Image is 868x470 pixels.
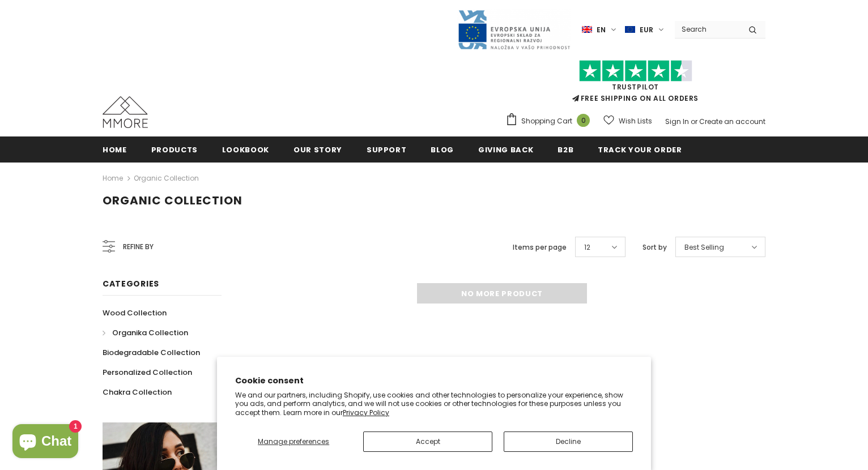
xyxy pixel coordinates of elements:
span: B2B [558,144,573,155]
a: Trustpilot [612,82,659,92]
span: Biodegradable Collection [103,347,200,358]
a: Wish Lists [603,111,652,131]
a: Giving back [478,136,533,162]
a: Privacy Policy [343,408,389,417]
img: i-lang-1.png [582,25,592,35]
a: Javni Razpis [457,24,571,34]
span: Chakra Collection [103,387,172,398]
a: Blog [431,136,454,162]
a: Chakra Collection [103,382,172,402]
a: Sign In [665,117,689,126]
span: Home [103,144,127,155]
a: Home [103,136,127,162]
a: Wood Collection [103,303,167,323]
a: Home [103,172,123,185]
span: en [597,24,606,36]
a: support [367,136,407,162]
span: 0 [577,114,590,127]
a: Products [151,136,198,162]
a: Shopping Cart 0 [505,113,595,130]
span: Our Story [293,144,342,155]
a: Create an account [699,117,765,126]
a: Biodegradable Collection [103,343,200,362]
span: Personalized Collection [103,367,192,378]
a: Personalized Collection [103,362,192,382]
span: EUR [640,24,653,36]
span: Best Selling [684,242,724,253]
img: MMORE Cases [103,96,148,128]
span: Lookbook [222,144,269,155]
span: Blog [431,144,454,155]
img: Trust Pilot Stars [579,60,692,82]
span: Shopping Cart [521,116,572,127]
h2: Cookie consent [235,375,633,387]
a: Organic Collection [134,173,199,183]
span: Organika Collection [112,327,188,338]
a: Our Story [293,136,342,162]
span: Categories [103,278,159,289]
span: support [367,144,407,155]
button: Accept [363,431,492,452]
input: Search Site [675,21,740,37]
span: Track your order [598,144,682,155]
span: Wood Collection [103,307,167,318]
span: FREE SHIPPING ON ALL ORDERS [505,65,765,103]
inbox-online-store-chat: Shopify online store chat [9,424,82,461]
label: Items per page [513,242,567,253]
span: Manage preferences [258,437,329,446]
span: Refine by [123,241,154,253]
span: Giving back [478,144,533,155]
span: Organic Collection [103,193,242,208]
a: Organika Collection [103,323,188,343]
img: Javni Razpis [457,9,571,50]
a: B2B [558,136,573,162]
span: Products [151,144,198,155]
a: Track your order [598,136,682,162]
button: Decline [504,431,633,452]
p: We and our partners, including Shopify, use cookies and other technologies to personalize your ex... [235,391,633,417]
button: Manage preferences [235,431,352,452]
span: Wish Lists [619,116,652,127]
span: 12 [584,242,590,253]
label: Sort by [643,242,667,253]
a: Lookbook [222,136,269,162]
span: or [691,117,697,126]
